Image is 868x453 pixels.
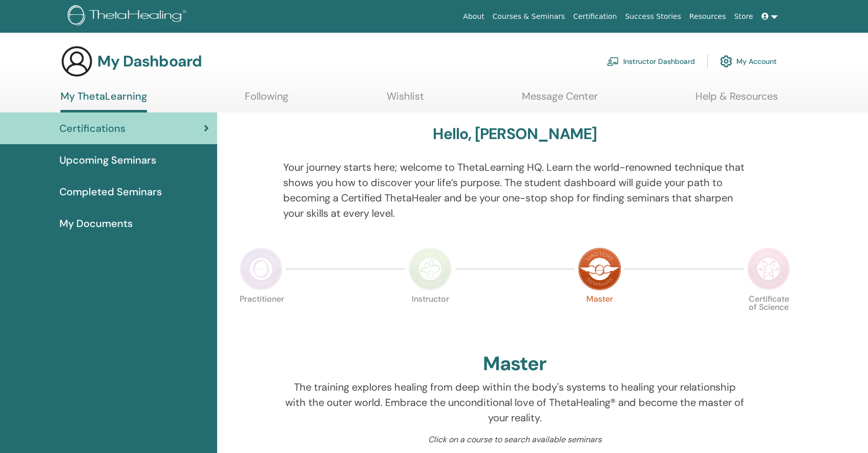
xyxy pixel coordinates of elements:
[240,247,283,290] img: Practitioner
[489,7,569,26] a: Courses & Seminars
[283,434,746,446] p: Click on a course to search available seminars
[578,295,621,338] p: Master
[747,247,790,290] img: Certificate of Science
[607,50,695,73] a: Instructor Dashboard
[60,90,147,112] a: My ThetaLearning
[695,90,778,110] a: Help & Resources
[607,57,619,66] img: chalkboard-teacher.svg
[720,53,732,70] img: cog.svg
[483,352,546,376] h2: Master
[59,152,156,168] span: Upcoming Seminars
[730,7,757,26] a: Store
[433,125,597,143] h3: Hello, [PERSON_NAME]
[685,7,730,26] a: Resources
[747,295,790,338] p: Certificate of Science
[283,379,746,425] p: The training explores healing from deep within the body's systems to healing your relationship wi...
[569,7,621,26] a: Certification
[240,295,283,338] p: Practitioner
[59,184,162,199] span: Completed Seminars
[409,295,452,338] p: Instructor
[97,52,202,71] h3: My Dashboard
[245,90,288,110] a: Following
[621,7,685,26] a: Success Stories
[283,160,746,221] p: Your journey starts here; welcome to ThetaLearning HQ. Learn the world-renowned technique that sh...
[578,247,621,290] img: Master
[59,121,125,136] span: Certifications
[59,216,133,231] span: My Documents
[459,7,488,26] a: About
[387,90,424,110] a: Wishlist
[409,247,452,290] img: Instructor
[720,50,777,73] a: My Account
[522,90,598,110] a: Message Center
[68,5,190,28] img: logo.png
[60,45,93,78] img: generic-user-icon.jpg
